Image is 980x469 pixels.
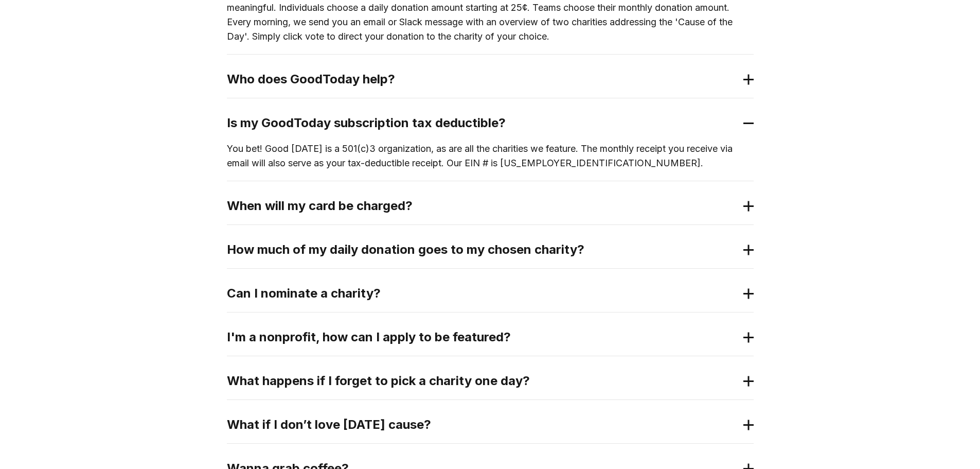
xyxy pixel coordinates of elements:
[227,241,737,258] h2: How much of my daily donation goes to my chosen charity?
[227,416,737,433] h2: What if I don’t love [DATE] cause?
[227,329,737,345] h2: I'm a nonprofit, how can I apply to be featured?
[227,115,737,131] h2: Is my GoodToday subscription tax deductible?
[227,285,737,302] h2: Can I nominate a charity?
[227,71,737,88] h2: Who does GoodToday help?
[227,142,754,170] p: You bet! Good [DATE] is a 501(c)3 organization, as are all the charities we feature. The monthly ...
[227,198,737,214] h2: When will my card be charged?
[227,373,737,389] h2: What happens if I forget to pick a charity one day?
